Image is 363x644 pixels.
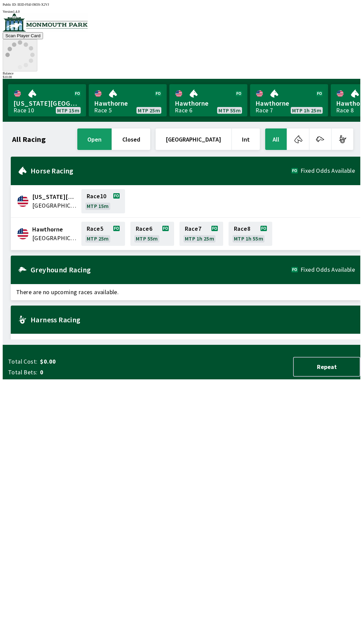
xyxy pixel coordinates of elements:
button: All [265,128,287,150]
div: Public ID: [3,3,360,6]
div: Race 8 [336,108,354,113]
span: Hawthorne [255,99,323,108]
a: Race6MTP 55m [130,222,174,246]
span: IEID-FI4J-IM3S-X2VJ [17,3,49,6]
span: Hawthorne [32,225,77,234]
span: MTP 1h 25m [185,236,214,241]
span: $0.00 [40,358,146,366]
span: MTP 25m [138,108,160,113]
span: MTP 55m [136,236,158,241]
button: Repeat [293,357,360,377]
span: Delaware Park [32,193,77,201]
span: Repeat [299,363,354,371]
span: MTP 15m [57,108,79,113]
span: MTP 55m [218,108,241,113]
a: HawthorneRace 6MTP 55m [169,84,247,116]
span: Hawthorne [175,99,242,108]
span: MTP 25m [87,236,109,241]
span: There are no upcoming races available. [11,334,360,350]
span: United States [32,234,77,243]
span: MTP 15m [87,203,109,209]
span: Total Bets: [8,368,37,376]
span: Race 8 [234,226,250,231]
span: Total Cost: [8,358,37,366]
span: Race 6 [136,226,152,231]
span: MTP 1h 25m [292,108,321,113]
div: Race 10 [13,108,34,113]
div: Race 5 [94,108,112,113]
button: closed [112,128,150,150]
a: Race10MTP 15m [81,189,125,213]
h2: Horse Racing [31,168,291,173]
span: United States [32,201,77,210]
a: Race5MTP 25m [81,222,125,246]
div: Balance [3,71,360,75]
button: [GEOGRAPHIC_DATA] [156,128,231,150]
span: [US_STATE][GEOGRAPHIC_DATA] [13,99,81,108]
span: 0 [40,368,146,376]
img: venue logo [3,13,88,32]
button: open [77,128,112,150]
span: Hawthorne [94,99,161,108]
div: Race 7 [255,108,273,113]
button: Int [232,128,260,150]
span: MTP 1h 55m [234,236,263,241]
span: Fixed Odds Available [300,168,355,173]
h1: All Racing [12,137,46,142]
span: Race 10 [87,194,106,199]
span: Race 5 [87,226,103,231]
div: Race 6 [175,108,192,113]
span: Race 7 [185,226,201,231]
a: Race7MTP 1h 25m [179,222,223,246]
a: HawthorneRace 7MTP 1h 25m [250,84,328,116]
a: Race8MTP 1h 55m [229,222,272,246]
div: $ 10.00 [3,75,360,79]
a: [US_STATE][GEOGRAPHIC_DATA]Race 10MTP 15m [8,84,86,116]
a: HawthorneRace 5MTP 25m [89,84,167,116]
h2: Harness Racing [31,317,355,322]
h2: Greyhound Racing [31,267,291,272]
button: Scan Player Card [3,32,43,39]
span: There are no upcoming races available. [11,284,360,300]
div: Version 1.4.0 [3,10,360,13]
span: Fixed Odds Available [300,267,355,272]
